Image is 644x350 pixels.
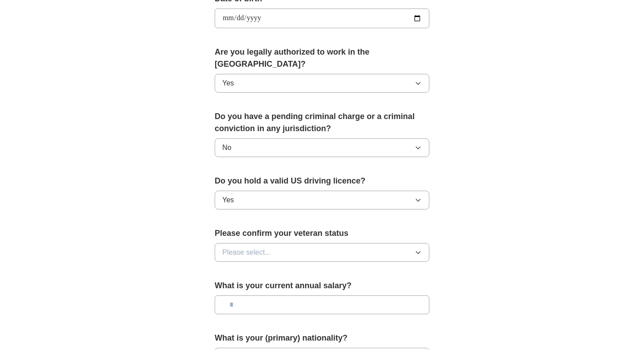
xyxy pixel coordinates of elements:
label: Are you legally authorized to work in the [GEOGRAPHIC_DATA]? [215,46,429,70]
label: What is your (primary) nationality? [215,332,429,344]
span: No [222,142,231,153]
button: Yes [215,191,429,209]
label: Please confirm your veteran status [215,227,429,239]
button: Please select... [215,243,429,262]
label: Do you have a pending criminal charge or a criminal conviction in any jurisdiction? [215,111,429,135]
label: Do you hold a valid US driving licence? [215,175,429,187]
button: Yes [215,74,429,93]
span: Yes [222,78,234,89]
button: No [215,138,429,157]
span: Yes [222,195,234,205]
span: Please select... [222,247,271,258]
label: What is your current annual salary? [215,280,429,292]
